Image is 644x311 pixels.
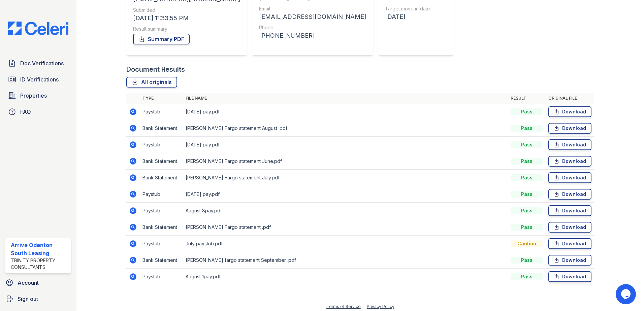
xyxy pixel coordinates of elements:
td: [DATE] pay.pdf [183,104,508,120]
a: Doc Verifications [5,57,71,70]
a: Summary PDF [133,34,190,44]
a: ID Verifications [5,73,71,86]
a: Download [548,271,591,282]
td: Bank Statement [140,120,183,137]
span: Properties [20,92,47,100]
td: Paystub [140,269,183,285]
div: [PHONE_NUMBER] [259,31,366,40]
td: Paystub [140,104,183,120]
a: Download [548,172,591,183]
th: Type [140,93,183,104]
div: Target move in date [385,5,446,12]
td: August 8pay.pdf [183,203,508,219]
div: Pass [511,257,543,264]
a: Download [548,139,591,150]
td: Paystub [140,186,183,203]
div: [DATE] [385,12,446,22]
span: FAQ [20,108,31,116]
div: Pass [511,273,543,280]
iframe: chat widget [616,284,637,304]
span: Doc Verifications [20,59,64,67]
div: Arrive Odenton South Leasing [11,241,68,257]
span: ID Verifications [20,75,59,83]
div: Result summary [133,26,240,32]
div: Document Results [126,65,185,74]
div: Pass [511,191,543,198]
td: [PERSON_NAME] Fargo statement August .pdf [183,120,508,137]
a: Download [548,123,591,134]
div: [EMAIL_ADDRESS][DOMAIN_NAME] [259,12,366,22]
a: Terms of Service [326,304,361,309]
td: [PERSON_NAME] fargo statement September .pdf [183,252,508,269]
div: Pass [511,207,543,214]
a: Account [3,276,74,289]
img: CE_Logo_Blue-a8612792a0a2168367f1c8372b55b34899dd931a85d93a1a3d3e32e68fde9ad4.png [3,22,74,35]
td: Bank Statement [140,219,183,236]
div: Pass [511,108,543,115]
td: Bank Statement [140,252,183,269]
div: Submitted [133,7,240,13]
div: Pass [511,158,543,165]
a: FAQ [5,105,71,118]
a: Download [548,255,591,266]
td: July paystub.pdf [183,236,508,252]
div: Pass [511,125,543,132]
div: [DATE] 11:33:55 PM [133,13,240,23]
td: [DATE] pay.pdf [183,186,508,203]
td: [PERSON_NAME] Fargo statement June.pdf [183,153,508,170]
a: Download [548,205,591,216]
th: Result [508,93,546,104]
div: Pass [511,141,543,148]
span: Sign out [18,295,38,303]
td: [PERSON_NAME] Fargo statement July.pdf [183,170,508,186]
a: Privacy Policy [367,304,394,309]
a: Download [548,106,591,117]
div: Pass [511,174,543,181]
div: Caution [511,240,543,247]
a: Sign out [3,292,74,306]
a: Download [548,222,591,233]
th: File name [183,93,508,104]
span: Account [18,279,39,287]
a: All originals [126,77,177,88]
div: Trinity Property Consultants [11,257,68,271]
a: Download [548,189,591,200]
a: Properties [5,89,71,102]
td: Bank Statement [140,170,183,186]
td: Paystub [140,203,183,219]
div: Pass [511,224,543,231]
a: Download [548,238,591,249]
div: Email [259,5,366,12]
td: [PERSON_NAME] Fargo statement .pdf [183,219,508,236]
div: | [363,304,364,309]
td: [DATE] pay.pdf [183,137,508,153]
div: Phone [259,24,366,31]
th: Original file [546,93,594,104]
td: August 1pay.pdf [183,269,508,285]
a: Download [548,156,591,167]
td: Paystub [140,236,183,252]
td: Bank Statement [140,153,183,170]
td: Paystub [140,137,183,153]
